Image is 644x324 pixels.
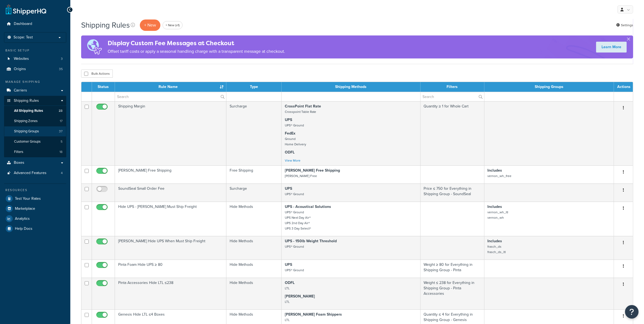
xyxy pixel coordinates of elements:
[226,260,282,278] td: Hide Methods
[285,312,342,317] strong: [PERSON_NAME] Foam Shippers
[285,204,331,210] strong: UPS - Acoustical Solutions
[81,20,130,30] h1: Shipping Rules
[59,129,62,134] span: 37
[596,42,627,53] a: Learn More
[4,86,66,96] a: Carriers
[4,48,66,53] div: Basic Setup
[14,150,23,154] span: Filters
[4,106,66,116] li: All Shipping Rules
[81,35,108,58] img: duties-banner-06bc72dcb5fe05cb3f9472aba00be2ae8eb53ab6f0d8bb03d382ba314ac3c341.png
[140,19,160,31] p: + New
[285,123,304,128] small: UPS® Ground
[4,126,66,136] a: Shipping Groups 37
[108,39,285,48] h4: Display Custom Fee Messages at Checkout
[4,54,66,64] li: Websites
[421,82,484,92] th: Filters
[4,224,66,234] a: Help Docs
[115,278,226,309] td: Pinta Accessories Hide LTL ≤238
[115,184,226,202] td: SoundSeal Small Order Fee
[59,109,62,113] span: 23
[4,96,66,106] a: Shipping Rules
[226,165,282,184] td: Free Shipping
[282,82,420,92] th: Shipping Methods
[14,119,38,123] span: Shipping Zones
[488,174,512,178] small: vernon_wh_free
[14,129,39,134] span: Shipping Groups
[4,64,66,74] li: Origins
[226,202,282,236] td: Hide Methods
[115,202,226,236] td: Hide UPS - [PERSON_NAME] Must Ship Freight
[616,21,633,29] a: Settings
[285,103,321,109] strong: CrossPoint Flat Rate
[115,165,226,184] td: [PERSON_NAME] Free Shipping
[421,278,484,309] td: Weight ≤ 238 for Everything in Shipping Group - Pinta Accessories
[226,184,282,202] td: Surcharge
[14,171,47,175] span: Advanced Features
[4,158,66,168] a: Boxes
[488,204,502,210] strong: Includes
[4,106,66,116] a: All Shipping Rules 23
[60,119,62,123] span: 17
[108,48,285,55] p: Offset tariff costs or apply a seasonal handling charge with a transparent message at checkout.
[484,82,614,92] th: Shipping Groups
[115,101,226,165] td: Shipping Margin
[59,67,63,71] span: 35
[81,70,113,78] button: Bulk Actions
[6,4,46,15] a: ShipperHQ Home
[285,210,311,231] small: UPS® Ground UPS Next Day Air® UPS 2nd Day Air® UPS 3 Day Select®
[163,21,183,29] a: + New (v1)
[285,238,337,244] strong: UPS - 150lb Weight Threshold
[285,293,315,299] strong: [PERSON_NAME]
[285,244,304,249] small: UPS® Ground
[4,168,66,178] li: Advanced Features
[115,260,226,278] td: Pinta Foam Hide UPS ≥ 80
[14,99,39,103] span: Shipping Rules
[488,210,508,220] small: vernon_wh_ltl vernon_wh
[285,299,290,304] small: LTL
[285,186,292,191] strong: UPS
[488,168,502,173] strong: Includes
[4,188,66,192] div: Resources
[14,22,32,26] span: Dashboard
[14,67,26,71] span: Origins
[115,236,226,260] td: [PERSON_NAME] Hide UPS When Must Ship Freight
[285,192,304,197] small: UPS® Ground
[14,88,27,93] span: Carriers
[285,117,292,123] strong: UPS
[4,147,66,157] li: Filters
[285,109,316,114] small: Crosspoint Table Rate
[4,54,66,64] a: Websites 3
[4,214,66,224] a: Analytics
[4,137,66,147] a: Customer Groups 5
[14,139,41,144] span: Customer Groups
[4,116,66,126] li: Shipping Zones
[92,82,115,92] th: Status
[4,19,66,29] a: Dashboard
[60,150,62,154] span: 18
[4,64,66,74] a: Origins 35
[488,238,502,244] strong: Includes
[61,139,62,144] span: 5
[421,92,484,101] input: Search
[285,262,292,267] strong: UPS
[226,82,282,92] th: Type
[625,305,639,319] button: Open Resource Center
[421,184,484,202] td: Price ≤ 750 for Everything in Shipping Group - SoundSeal
[226,236,282,260] td: Hide Methods
[4,126,66,136] li: Shipping Groups
[115,92,226,101] input: Search
[285,280,295,286] strong: ODFL
[61,57,63,61] span: 3
[488,244,506,254] small: frasch_ds frasch_ds_ltl
[61,171,63,175] span: 4
[285,318,290,322] small: LTL
[14,161,24,165] span: Boxes
[4,137,66,147] li: Customer Groups
[115,82,226,92] th: Rule Name : activate to sort column ascending
[4,204,66,214] a: Marketplace
[285,174,317,178] small: [PERSON_NAME] Free
[4,194,66,204] a: Test Your Rates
